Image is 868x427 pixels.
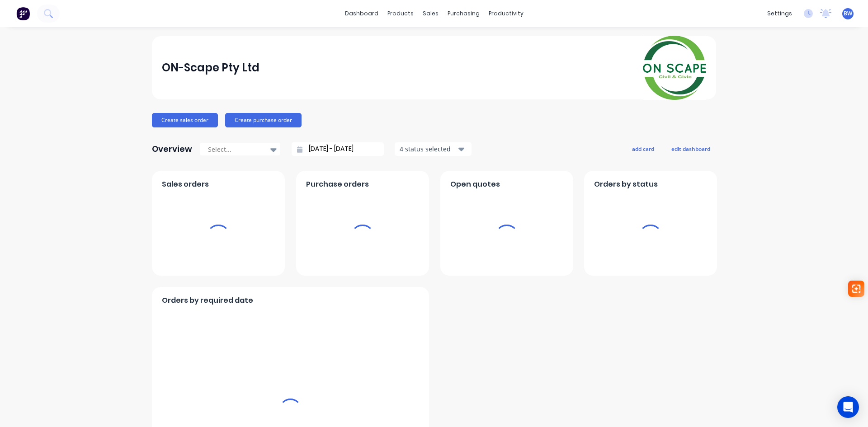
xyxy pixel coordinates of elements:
button: Create purchase order [225,113,302,127]
span: Orders by status [594,179,658,190]
div: 4 status selected [400,144,457,154]
span: Purchase orders [306,179,369,190]
div: Open Intercom Messenger [837,396,859,418]
div: settings [763,7,797,20]
span: Open quotes [450,179,500,190]
button: add card [626,143,660,155]
div: sales [418,7,443,20]
div: purchasing [443,7,484,20]
span: Sales orders [162,179,209,190]
button: Create sales order [152,113,218,127]
span: BW [844,9,852,18]
div: ON-Scape Pty Ltd [162,59,259,77]
div: productivity [484,7,528,20]
div: Overview [152,140,192,158]
div: products [383,7,418,20]
img: ON-Scape Pty Ltd [643,36,706,100]
a: dashboard [340,7,383,20]
img: Factory [16,7,30,20]
span: Orders by required date [162,295,253,306]
button: 4 status selected [395,142,472,156]
button: edit dashboard [665,143,716,155]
